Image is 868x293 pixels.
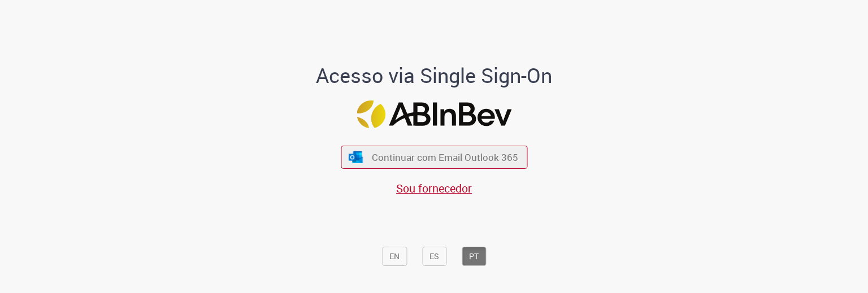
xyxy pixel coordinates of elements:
img: ícone Azure/Microsoft 360 [348,151,364,163]
img: Logo ABInBev [357,100,511,128]
a: Sou fornecedor [396,181,472,196]
button: ícone Azure/Microsoft 360 Continuar com Email Outlook 365 [341,146,527,169]
button: EN [382,247,407,266]
span: Continuar com Email Outlook 365 [372,151,518,164]
h1: Acesso via Single Sign-On [277,64,591,87]
button: ES [422,247,446,266]
button: PT [462,247,486,266]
